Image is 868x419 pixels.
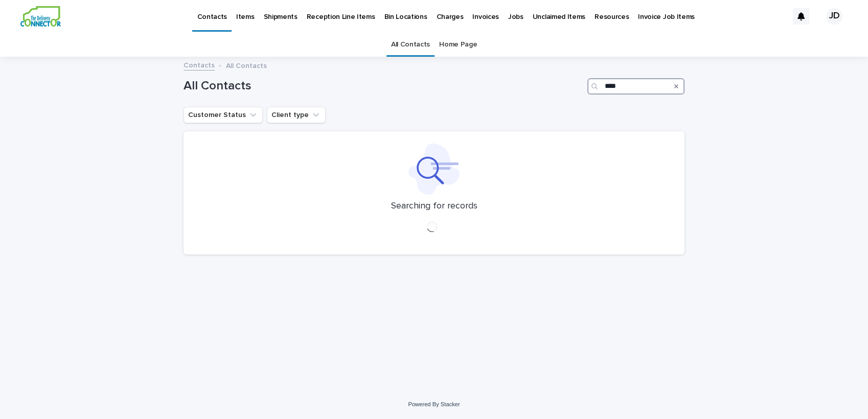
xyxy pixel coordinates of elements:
input: Search [587,78,684,95]
button: Customer Status [184,107,263,123]
h1: All Contacts [184,79,583,94]
a: Powered By Stacker [408,401,460,407]
a: Home Page [439,33,477,57]
p: Searching for records [391,201,477,212]
p: All Contacts [226,59,267,71]
div: JD [826,8,842,25]
button: Client type [267,107,326,123]
a: Contacts [184,59,215,71]
img: aCWQmA6OSGG0Kwt8cj3c [20,6,61,27]
a: All Contacts [391,33,430,57]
